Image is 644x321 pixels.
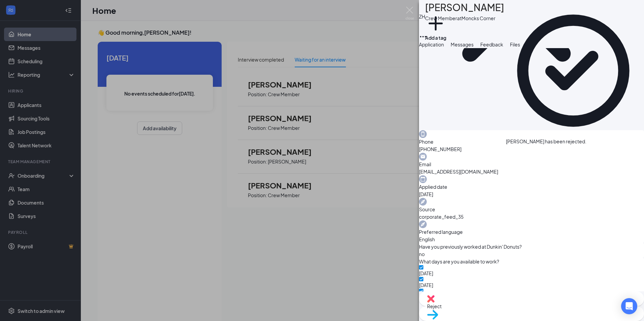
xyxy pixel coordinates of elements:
[419,258,499,265] span: What days are you available to work?
[419,145,644,153] span: [PHONE_NUMBER]
[480,41,503,47] span: Feedback
[425,15,504,22] div: Crew Member at Moncks Corner
[506,138,586,145] div: [PERSON_NAME] has been rejected.
[419,236,644,243] span: English
[419,33,427,41] svg: Ellipses
[419,228,644,236] span: Preferred language
[419,138,644,145] span: Phone
[427,302,636,310] span: Reject
[419,250,644,258] span: no
[425,13,446,41] button: PlusAdd a tag
[419,168,644,175] span: [EMAIL_ADDRESS][DOMAIN_NAME]
[419,183,644,190] span: Applied date
[419,213,644,220] span: corporate_feed_35
[419,13,425,20] div: ZH
[419,160,644,168] span: Email
[419,282,433,288] span: [DATE]
[419,270,433,276] span: [DATE]
[419,190,644,198] span: [DATE]
[506,3,641,138] svg: CheckmarkCircle
[451,41,474,47] span: Messages
[425,13,446,34] svg: Plus
[419,206,644,213] span: Source
[419,243,522,250] span: Have you previously worked at Dunkin' Donuts?
[621,298,637,314] div: Open Intercom Messenger
[419,41,444,47] span: Application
